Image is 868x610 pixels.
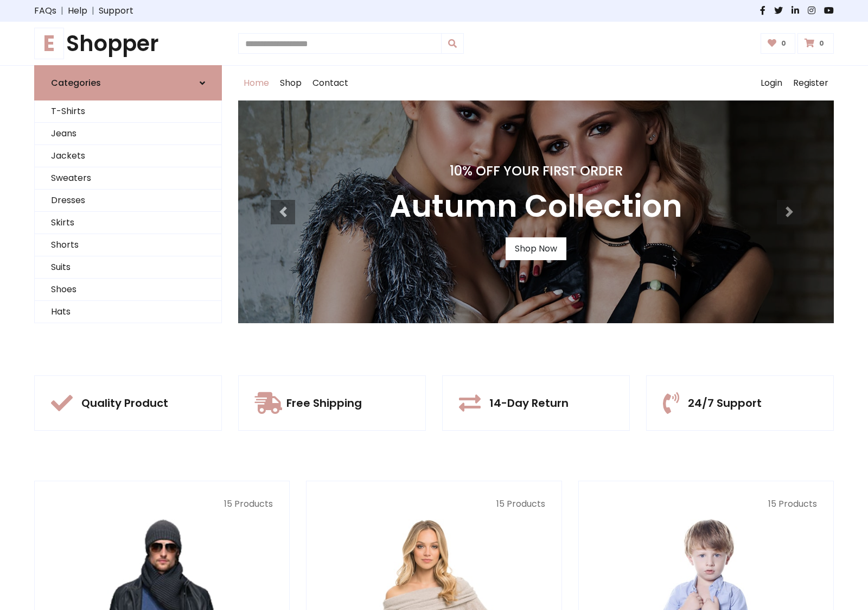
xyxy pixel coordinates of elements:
h5: 24/7 Support [688,397,762,410]
span: 0 [816,39,827,48]
a: 0 [761,33,796,54]
span: E [34,28,64,59]
a: Categories [34,65,222,100]
a: Home [238,66,275,100]
h3: Autumn Collection [390,188,682,224]
a: Support [99,4,133,17]
span: | [56,4,68,17]
a: Login [755,66,788,100]
a: Jackets [35,145,221,167]
span: | [87,4,99,17]
h5: 14-Day Return [489,397,569,410]
a: Sweaters [35,167,221,190]
a: FAQs [34,4,56,17]
span: 0 [778,39,789,48]
a: EShopper [34,30,222,56]
p: 15 Products [595,498,817,511]
a: Jeans [35,123,221,145]
a: Shorts [35,234,221,256]
h6: Categories [51,78,101,88]
a: Shoes [35,279,221,301]
a: Skirts [35,212,221,234]
a: Register [788,66,834,100]
a: Shop [275,66,307,100]
h4: 10% Off Your First Order [390,163,682,179]
a: Hats [35,301,221,323]
a: Contact [307,66,354,100]
h1: Shopper [34,30,222,56]
p: 15 Products [323,498,545,511]
a: 0 [797,33,834,54]
a: Shop Now [506,237,566,260]
a: Help [68,4,87,17]
h5: Free Shipping [286,397,362,410]
a: Dresses [35,190,221,212]
h5: Quality Product [81,397,168,410]
p: 15 Products [51,498,273,511]
a: T-Shirts [35,100,221,123]
a: Suits [35,256,221,279]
